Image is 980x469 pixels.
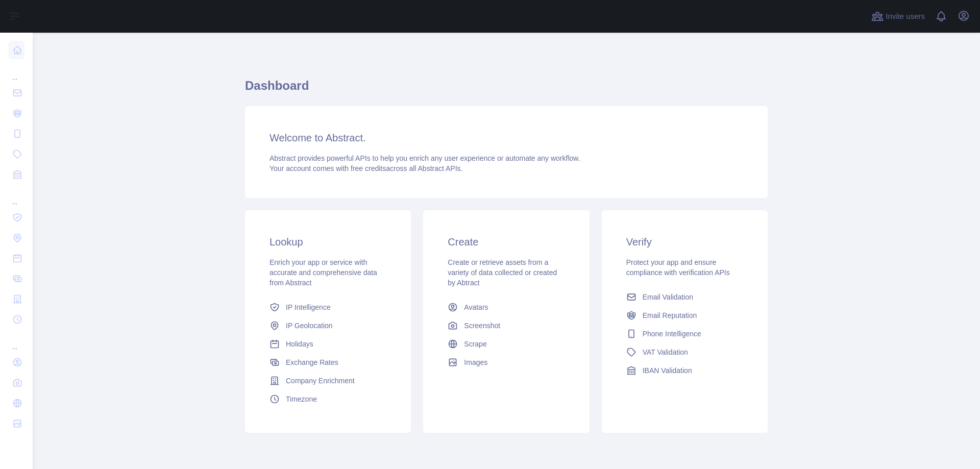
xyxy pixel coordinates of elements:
span: Abstract provides powerful APIs to help you enrich any user experience or automate any workflow. [269,154,580,162]
a: Company Enrichment [265,372,390,390]
a: Images [444,353,569,372]
span: Images [464,357,487,367]
a: IP Geolocation [265,316,390,335]
a: Avatars [444,298,569,316]
a: Email Validation [622,288,747,306]
span: IP Geolocation [286,320,333,331]
a: Timezone [265,390,390,408]
div: ... [8,331,24,351]
div: ... [8,61,24,82]
a: VAT Validation [622,343,747,361]
a: Exchange Rates [265,353,390,372]
button: Invite users [869,8,927,24]
a: IP Intelligence [265,298,390,316]
div: ... [8,186,24,206]
span: Avatars [464,302,488,312]
span: free credits [351,164,386,172]
span: Enrich your app or service with accurate and comprehensive data from Abstract [269,258,377,287]
h3: Lookup [269,235,386,249]
span: Timezone [286,394,317,404]
h1: Dashboard [245,78,768,102]
span: Scrape [464,339,486,349]
span: Screenshot [464,320,500,331]
a: IBAN Validation [622,361,747,380]
span: Protect your app and ensure compliance with verification APIs [626,258,730,277]
span: Phone Intelligence [643,329,701,339]
span: Email Reputation [643,310,697,320]
span: IP Intelligence [286,302,331,312]
span: Email Validation [643,292,693,302]
span: Invite users [886,11,925,22]
h3: Welcome to Abstract. [269,131,743,145]
span: Create or retrieve assets from a variety of data collected or created by Abtract [448,258,557,287]
a: Phone Intelligence [622,325,747,343]
span: Exchange Rates [286,357,338,367]
span: Your account comes with across all Abstract APIs. [269,164,462,172]
a: Email Reputation [622,306,747,325]
h3: Verify [626,235,743,249]
a: Scrape [444,335,569,353]
h3: Create [448,235,565,249]
a: Screenshot [444,316,569,335]
span: Holidays [286,339,313,349]
span: Company Enrichment [286,376,355,386]
span: VAT Validation [643,347,688,357]
a: Holidays [265,335,390,353]
span: IBAN Validation [643,365,692,376]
